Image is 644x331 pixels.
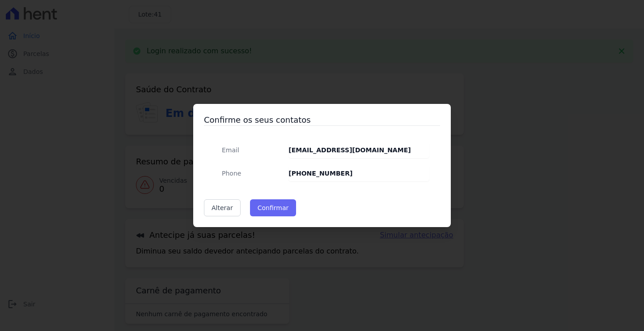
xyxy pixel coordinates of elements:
a: Alterar [204,199,241,216]
h3: Confirme os seus contatos [204,115,440,125]
strong: [PHONE_NUMBER] [288,170,352,177]
strong: [EMAIL_ADDRESS][DOMAIN_NAME] [288,146,411,154]
span: translation missing: pt-BR.public.contracts.modal.confirmation.email [222,146,239,154]
button: Confirmar [250,199,297,216]
span: translation missing: pt-BR.public.contracts.modal.confirmation.phone [222,170,241,177]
